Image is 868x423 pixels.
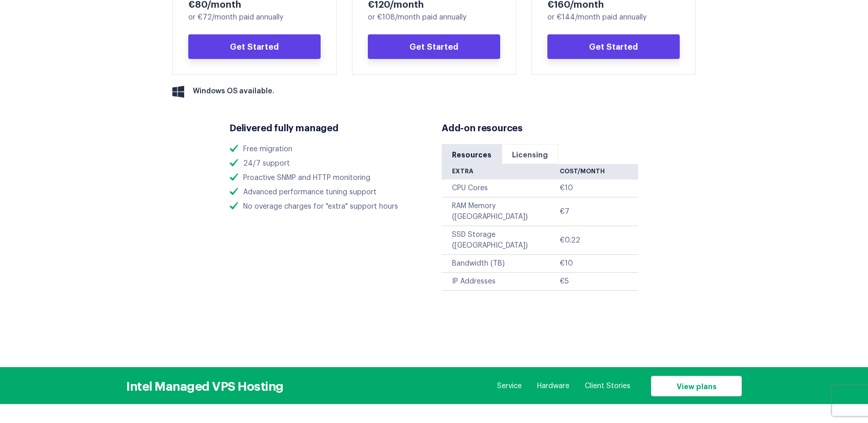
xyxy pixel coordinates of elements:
a: Get Started [188,34,321,59]
td: RAM Memory ([GEOGRAPHIC_DATA]) [442,197,560,226]
td: €10 [560,255,638,273]
a: Get Started [368,34,500,59]
td: €7 [560,197,638,226]
h3: Add-on resources [442,121,638,134]
a: Licensing [502,144,558,164]
td: €5 [560,273,638,291]
a: Client Stories [585,381,630,391]
li: Advanced performance tuning support [230,187,426,198]
span: Windows OS available. [193,86,274,97]
div: or €72/month paid annually [188,12,321,23]
td: CPU Cores [442,179,560,197]
div: or €144/month paid annually [547,12,680,23]
a: Get Started [547,34,680,59]
a: Service [497,381,522,391]
td: Bandwidth (TB) [442,255,560,273]
th: Cost/Month [560,164,638,179]
h3: Intel Managed VPS Hosting [126,378,284,393]
td: €0.22 [560,226,638,255]
a: View plans [651,376,742,396]
h3: Delivered fully managed [230,121,426,134]
a: Hardware [537,381,569,391]
li: No overage charges for "extra" support hours [230,202,426,212]
td: SSD Storage ([GEOGRAPHIC_DATA]) [442,226,560,255]
td: IP Addresses [442,273,560,291]
a: Resources [442,144,502,164]
div: or €108/month paid annually [368,12,500,23]
li: 24/7 support [230,158,426,169]
li: Proactive SNMP and HTTP monitoring [230,173,426,184]
th: Extra [442,164,560,179]
li: Free migration [230,144,426,155]
td: €10 [560,179,638,197]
